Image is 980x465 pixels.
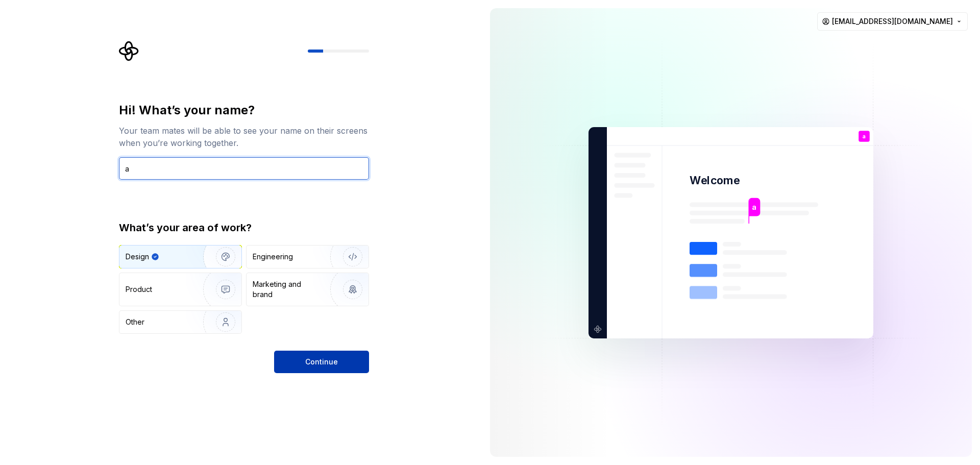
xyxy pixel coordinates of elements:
div: Product [126,284,152,295]
button: [EMAIL_ADDRESS][DOMAIN_NAME] [817,12,968,31]
p: Welcome [690,173,740,188]
div: What’s your area of work? [119,221,369,235]
button: Continue [274,351,369,373]
div: Marketing and brand [253,279,322,300]
input: Han Solo [119,157,369,180]
p: a [863,133,866,139]
span: [EMAIL_ADDRESS][DOMAIN_NAME] [832,16,953,27]
div: Other [126,317,144,327]
div: Design [126,252,149,262]
div: Engineering [253,252,293,262]
svg: Supernova Logo [119,41,139,61]
div: Your team mates will be able to see your name on their screens when you’re working together. [119,125,369,149]
span: Continue [305,357,338,367]
div: Hi! What’s your name? [119,102,369,118]
p: a [752,201,756,212]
